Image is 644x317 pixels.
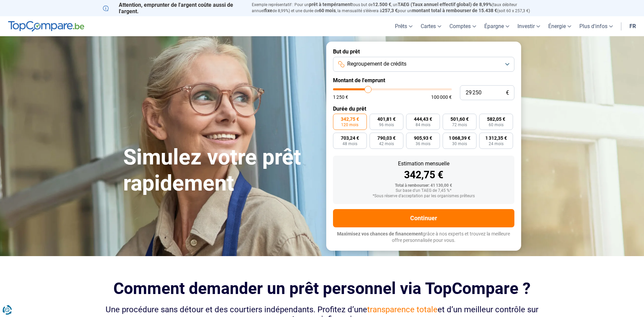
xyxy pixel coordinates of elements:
[333,231,514,244] p: grâce à nos experts et trouvez la meilleure offre personnalisée pour vous.
[338,170,509,180] div: 342,75 €
[487,117,505,121] span: 582,05 €
[333,106,514,112] label: Durée du prêt
[341,136,359,140] span: 703,24 €
[319,8,336,13] span: 60 mois
[338,183,509,188] div: Total à rembourser: 41 130,00 €
[252,2,541,14] p: Exemple représentatif : Pour un tous but de , un (taux débiteur annuel de 8,99%) et une durée de ...
[103,2,244,15] p: Attention, emprunter de l'argent coûte aussi de l'argent.
[342,142,357,146] span: 48 mois
[333,48,514,55] label: But du prêt
[103,279,541,298] h2: Comment demander un prêt personnel via TopCompare ?
[485,136,507,140] span: 1 312,35 €
[373,2,391,7] span: 12.500 €
[333,77,514,84] label: Montant de l'emprunt
[414,117,432,121] span: 444,43 €
[379,123,394,127] span: 96 mois
[391,16,417,36] a: Prêts
[450,117,469,121] span: 501,60 €
[480,16,513,36] a: Épargne
[417,16,445,36] a: Cartes
[8,21,84,32] img: TopCompare
[337,231,423,236] span: Maximisez vos chances de financement
[489,123,504,127] span: 60 mois
[506,90,509,96] span: €
[431,95,452,99] span: 100 000 €
[309,2,352,7] span: prêt à tempérament
[449,136,470,140] span: 1 068,39 €
[416,123,430,127] span: 84 mois
[452,142,467,146] span: 30 mois
[489,142,504,146] span: 24 mois
[513,16,544,36] a: Investir
[377,117,396,121] span: 401,81 €
[575,16,617,36] a: Plus d'infos
[264,8,272,13] span: fixe
[377,136,396,140] span: 790,03 €
[398,2,492,7] span: TAEG (Taux annuel effectif global) de 8,99%
[338,161,509,166] div: Estimation mensuelle
[382,8,398,13] span: 257,3 €
[333,95,348,99] span: 1 250 €
[123,144,318,197] h1: Simulez votre prêt rapidement
[341,123,358,127] span: 120 mois
[338,194,509,199] div: *Sous réserve d'acceptation par les organismes prêteurs
[333,57,514,72] button: Regroupement de crédits
[544,16,575,36] a: Énergie
[625,16,640,36] a: fr
[341,117,359,121] span: 342,75 €
[379,142,394,146] span: 42 mois
[412,8,497,13] span: montant total à rembourser de 15.438 €
[414,136,432,140] span: 905,93 €
[333,209,514,227] button: Continuer
[347,60,406,68] span: Regroupement de crédits
[445,16,480,36] a: Comptes
[416,142,430,146] span: 36 mois
[338,188,509,193] div: Sur base d'un TAEG de 7,45 %*
[367,305,438,314] span: transparence totale
[452,123,467,127] span: 72 mois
